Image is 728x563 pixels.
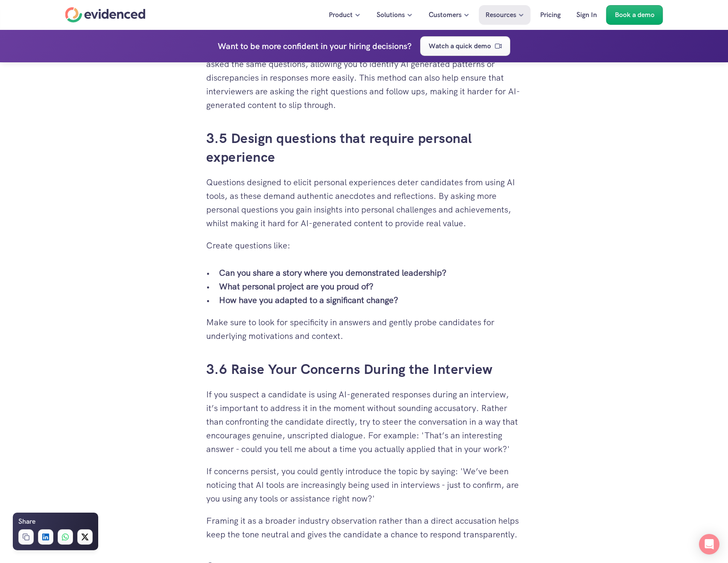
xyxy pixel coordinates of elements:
[485,9,516,20] p: Resources
[699,534,719,554] div: Open Intercom Messenger
[206,514,522,541] p: Framing it as a broader industry observation rather than a direct accusation helps keep the tone ...
[206,388,522,456] p: If you suspect a candidate is using AI-generated responses during an interview, it’s important to...
[206,129,476,166] a: 3.5 Design questions that require personal experience
[219,281,374,292] strong: What personal project are you proud of?
[420,36,510,56] a: Watch a quick demo
[615,9,655,20] p: Book a demo
[570,5,603,25] a: Sign In
[206,464,522,505] p: If concerns persist, you could gently introduce the topic by saying: 'We’ve been noticing that AI...
[429,9,462,20] p: Customers
[429,41,491,52] p: Watch a quick demo
[218,39,412,53] h4: Want to be more confident in your hiring decisions?
[377,9,405,20] p: Solutions
[206,360,493,378] a: 3.6 Raise Your Concerns During the Interview
[606,5,663,25] a: Book a demo
[540,9,561,20] p: Pricing
[329,9,353,20] p: Product
[206,239,522,252] p: Create questions like:
[206,175,522,230] p: Questions designed to elicit personal experiences deter candidates from using AI tools, as these ...
[534,5,567,25] a: Pricing
[65,7,146,23] a: Home
[219,295,398,306] strong: How have you adapted to a significant change?
[219,267,447,278] strong: Can you share a story where you demonstrated leadership?
[18,516,35,527] h6: Share
[206,44,522,112] p: creates a consistent framework where every candidate is asked the same questions, allowing you to...
[206,315,522,343] p: Make sure to look for specificity in answers and gently probe candidates for underlying motivatio...
[576,9,597,20] p: Sign In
